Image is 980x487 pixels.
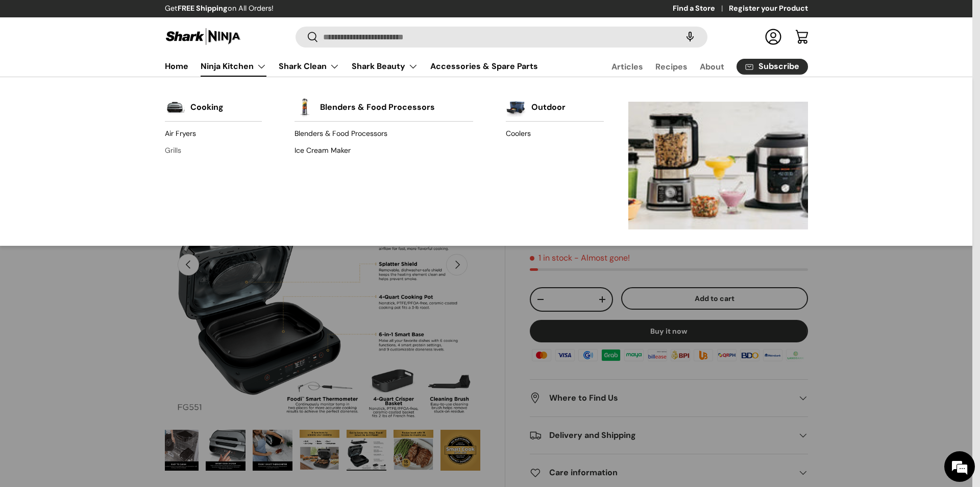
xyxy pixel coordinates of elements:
[165,56,538,77] nav: Primary
[165,56,188,76] a: Home
[758,62,799,71] span: Subscribe
[53,57,171,71] div: Chat with us now
[611,57,643,77] a: Articles
[430,56,538,76] a: Accessories & Spare Parts
[729,3,808,14] a: Register your Product
[59,129,141,232] span: We're online!
[194,56,273,77] summary: Ninja Kitchen
[167,5,192,30] div: Minimize live chat window
[700,57,724,77] a: About
[165,27,241,47] img: Shark Ninja Philippines
[673,3,729,14] a: Find a Store
[5,279,194,315] textarea: Type your message and hit 'Enter'
[346,56,424,77] summary: Shark Beauty
[273,56,346,77] summary: Shark Clean
[655,57,688,77] a: Recipes
[674,26,706,48] speech-search-button: Search by voice
[165,3,274,14] p: Get on All Orders!
[737,59,808,75] a: Subscribe
[587,56,808,77] nav: Secondary
[178,4,228,13] strong: FREE Shipping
